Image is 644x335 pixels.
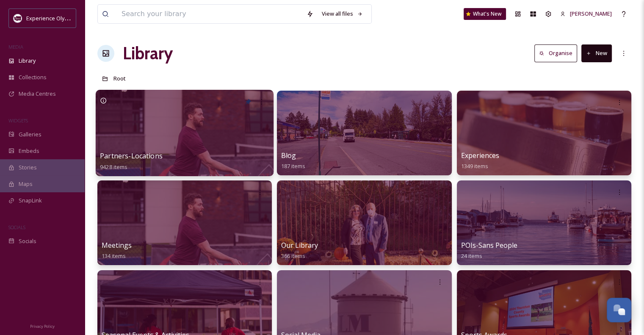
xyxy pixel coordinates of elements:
span: Embeds [19,147,39,155]
img: download.jpeg [14,14,22,22]
span: Experience Olympia [26,14,77,22]
a: Privacy Policy [30,321,55,331]
span: Maps [19,180,33,188]
span: Our Library [281,241,318,250]
a: Our Library366 items [281,241,318,260]
a: Blog187 items [281,152,305,170]
span: 187 items [281,162,305,170]
span: SOCIALS [8,224,25,230]
a: Meetings134 items [102,241,132,260]
span: Partners-Locations [100,151,163,161]
span: SnapLink [19,197,42,205]
span: Stories [19,163,37,172]
span: 9428 items [100,163,127,170]
span: 24 items [461,252,482,260]
span: WIDGETS [8,117,28,124]
span: Socials [19,237,36,245]
span: 1349 items [461,162,488,170]
button: Open Chat [607,298,631,322]
a: Root [113,73,126,83]
a: Partners-Locations9428 items [100,152,163,171]
span: Galleries [19,130,41,138]
span: Library [19,57,36,65]
span: Blog [281,151,296,160]
a: Experiences1349 items [461,152,499,170]
span: Privacy Policy [30,324,55,329]
button: New [581,44,612,62]
button: Organise [534,44,577,62]
span: Experiences [461,151,499,160]
span: Root [113,75,126,82]
span: [PERSON_NAME] [570,10,612,17]
a: POIs-Sans People24 items [461,241,517,260]
span: 366 items [281,252,305,260]
a: [PERSON_NAME] [556,6,616,22]
span: Collections [19,73,47,81]
a: View all files [318,6,367,22]
span: Media Centres [19,90,56,98]
span: MEDIA [8,44,23,50]
span: 134 items [102,252,126,260]
a: What's New [464,8,506,20]
a: Library [123,41,173,66]
span: Meetings [102,241,132,250]
span: POIs-Sans People [461,241,517,250]
input: Search your library [117,5,302,23]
